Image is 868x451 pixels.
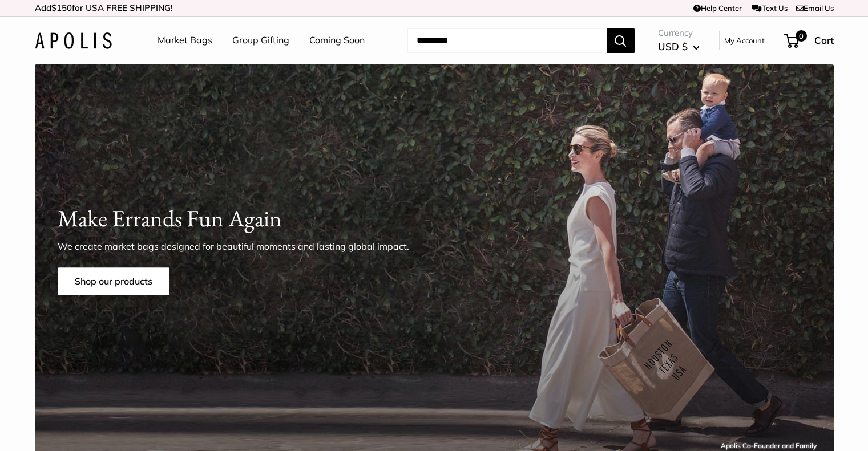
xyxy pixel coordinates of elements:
a: Coming Soon [309,32,365,49]
span: $150 [51,2,72,13]
a: Group Gifting [232,32,289,49]
a: My Account [724,34,765,47]
span: Cart [814,34,834,46]
button: Search [607,28,635,53]
span: USD $ [658,40,688,52]
img: Apolis [35,32,112,49]
input: Search... [407,28,607,53]
p: We create market bags designed for beautiful moments and lasting global impact. [58,239,429,253]
a: Text Us [752,3,787,13]
button: USD $ [658,38,700,56]
a: Email Us [796,3,834,13]
a: Help Center [693,3,742,13]
a: Market Bags [158,32,212,49]
span: Currency [658,25,700,41]
a: Shop our products [58,267,169,295]
h1: Make Errands Fun Again [58,202,811,235]
span: 0 [795,30,806,42]
a: 0 Cart [785,31,834,50]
